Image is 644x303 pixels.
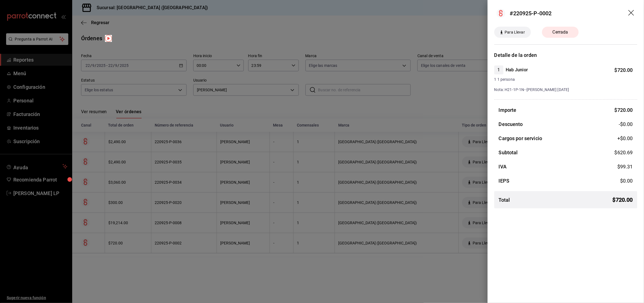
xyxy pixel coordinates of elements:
span: $ 720.00 [613,196,633,204]
div: #220925-P-0002 [510,9,552,17]
img: Tooltip marker [105,35,112,42]
h4: Hab Junior [506,67,528,73]
span: +$ 0.00 [617,135,633,142]
h3: IVA [499,163,507,170]
h3: Subtotal [499,149,518,156]
span: -$0.00 [619,120,633,128]
h3: Total [499,196,510,204]
h3: Descuento [499,120,523,128]
span: $ 620.69 [615,150,633,155]
span: Cerrada [549,29,572,36]
span: $ 720.00 [615,67,633,73]
span: $ 720.00 [615,107,633,113]
span: Para Llevar [503,29,527,35]
span: 1 [494,67,503,73]
button: drag [628,10,635,17]
span: $ 99.31 [617,164,633,170]
span: Nota: H21-1P-1N--[PERSON_NAME] [DATE] [494,87,569,92]
span: $ 0.00 [620,178,633,184]
h3: Cargos por servicio [499,135,542,142]
h3: Detalle de la orden [494,51,637,59]
span: 1 1 persona [494,77,633,82]
h3: Importe [499,106,517,114]
h3: IEPS [499,177,510,185]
